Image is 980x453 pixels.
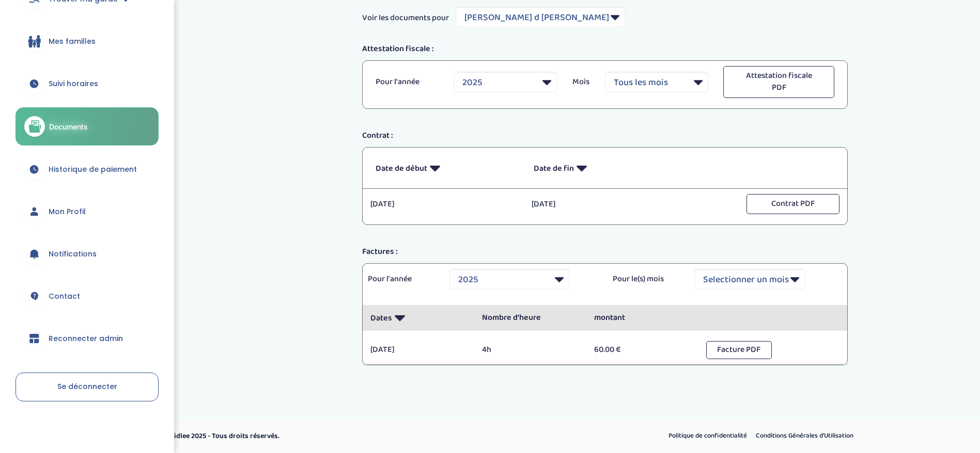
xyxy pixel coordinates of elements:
p: 60.00 € [594,344,691,356]
span: Suivi horaires [49,78,98,89]
span: Mes familles [49,36,96,47]
p: Date de fin [534,155,676,181]
p: [DATE] [532,198,678,211]
a: Conditions Générales d’Utilisation [752,429,857,443]
a: Politique de confidentialité [665,429,751,443]
a: Suivi horaires [15,65,159,102]
a: Contact [15,278,159,315]
a: Mon Profil [15,193,159,230]
p: montant [594,312,691,324]
p: Pour l'année [376,76,438,88]
p: Mois [572,76,589,88]
a: Documents [15,107,159,145]
a: Historique de paiement [15,151,159,188]
a: Se déconnecter [15,373,159,401]
p: Nombre d’heure [482,312,579,324]
button: Contrat PDF [746,194,839,214]
p: 4h [482,344,579,356]
p: Dates [370,305,467,330]
a: Notifications [15,235,159,272]
span: Se déconnecter [57,381,117,392]
a: Contrat PDF [746,198,839,209]
div: Contrat : [354,130,855,142]
span: Mon Profil [49,206,86,217]
a: Mes familles [15,23,159,60]
p: Pour l'année [368,273,434,285]
p: © Kidlee 2025 - Tous droits réservés. [163,431,534,442]
p: Pour le(s) mois [613,273,679,285]
div: Factures : [354,246,855,258]
p: [DATE] [370,198,517,211]
button: Facture PDF [706,341,772,359]
p: Date de début [376,155,518,181]
a: Reconnecter admin [15,320,159,357]
button: Attestation fiscale PDF [723,66,834,98]
div: Attestation fiscale : [354,43,855,55]
span: Notifications [49,249,97,260]
span: Reconnecter admin [49,333,123,344]
span: Historique de paiement [49,164,137,175]
span: Documents [49,121,88,132]
span: Voir les documents pour [362,12,449,24]
span: Contact [49,291,80,302]
p: [DATE] [370,344,467,356]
